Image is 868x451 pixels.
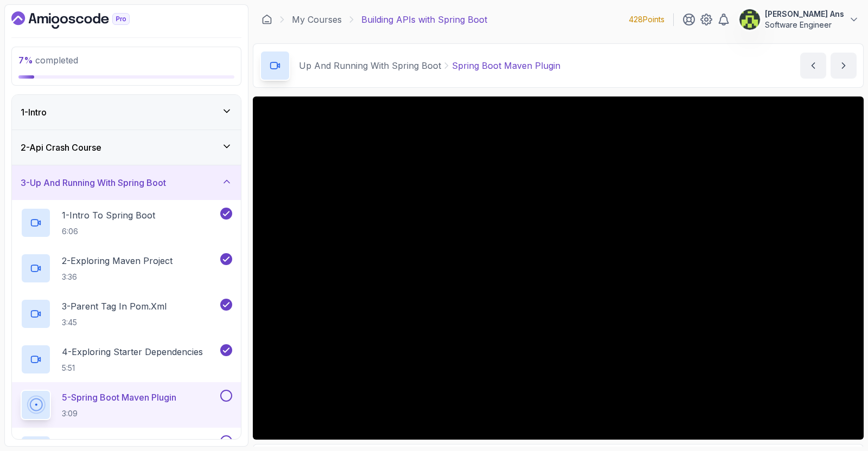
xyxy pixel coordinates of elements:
[62,272,173,282] p: 3:36
[21,344,232,375] button: 4-Exploring Starter Dependencies5:51
[62,300,167,313] p: 3 - Parent Tag In pom.xml
[739,9,859,30] button: user profile image[PERSON_NAME] AnsSoftware Engineer
[62,408,176,419] p: 3:09
[62,436,171,449] p: 6 - Intellij Spring Intergation
[822,408,857,440] iframe: chat widget
[62,391,176,404] p: 5 - Spring Boot Maven Plugin
[62,363,203,373] p: 5:51
[662,212,857,402] iframe: chat widget
[21,106,47,119] h3: 1 - Intro
[18,55,33,66] span: 7 %
[261,14,272,25] a: Dashboard
[800,53,826,79] button: previous content
[21,176,166,189] h3: 3 - Up And Running With Spring Boot
[62,226,155,237] p: 6:06
[21,299,232,329] button: 3-Parent Tag In pom.xml3:45
[62,254,173,267] p: 2 - Exploring Maven Project
[21,253,232,284] button: 2-Exploring Maven Project3:36
[21,208,232,238] button: 1-Intro To Spring Boot6:06
[831,53,857,79] button: next content
[21,141,101,154] h3: 2 - Api Crash Course
[11,11,155,29] a: Dashboard
[18,55,78,66] span: completed
[299,59,441,72] p: Up And Running With Spring Boot
[452,59,560,72] p: Spring Boot Maven Plugin
[292,13,342,26] a: My Courses
[765,20,844,30] p: Software Engineer
[12,95,241,130] button: 1-Intro
[62,317,167,328] p: 3:45
[253,96,864,440] iframe: 5 - Spring Boot Maven Plugin
[62,209,155,222] p: 1 - Intro To Spring Boot
[765,9,844,20] p: [PERSON_NAME] Ans
[629,14,665,25] p: 428 Points
[361,13,487,26] p: Building APIs with Spring Boot
[62,345,203,358] p: 4 - Exploring Starter Dependencies
[21,390,232,420] button: 5-Spring Boot Maven Plugin3:09
[12,165,241,200] button: 3-Up And Running With Spring Boot
[12,130,241,165] button: 2-Api Crash Course
[739,9,760,30] img: user profile image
